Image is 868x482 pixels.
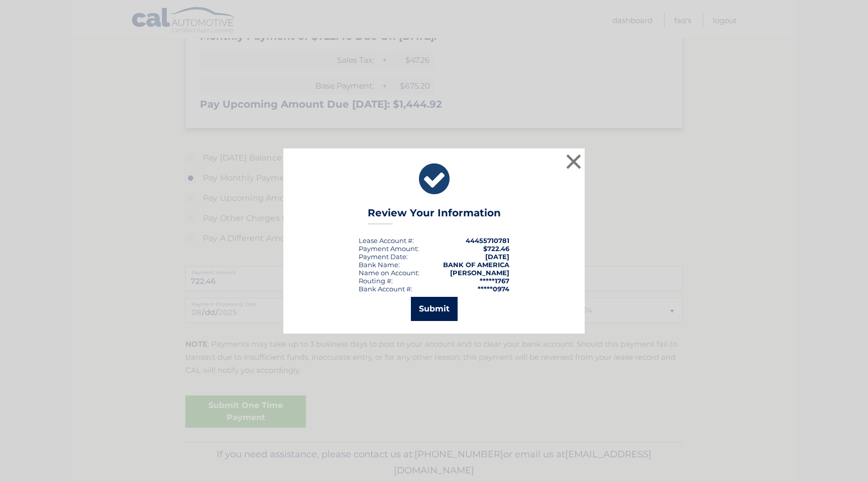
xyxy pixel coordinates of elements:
[443,261,509,269] strong: BANK OF AMERICA
[359,277,393,285] div: Routing #:
[450,269,509,277] strong: [PERSON_NAME]
[485,253,509,261] span: [DATE]
[359,261,400,269] div: Bank Name:
[359,236,414,245] div: Lease Account #:
[359,269,419,277] div: Name on Account:
[564,151,584,172] button: ×
[359,253,406,261] span: Payment Date
[359,285,412,293] div: Bank Account #:
[359,253,408,261] div: :
[483,245,509,253] span: $722.46
[359,245,419,253] div: Payment Amount:
[411,297,458,321] button: Submit
[466,236,509,245] strong: 44455710781
[368,207,501,224] h3: Review Your Information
